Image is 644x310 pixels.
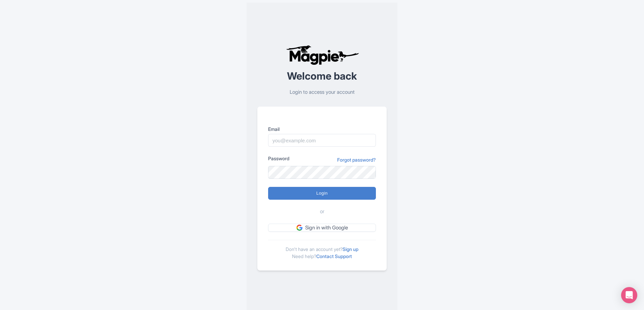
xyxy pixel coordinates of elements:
label: Email [268,125,376,133]
div: Don't have an account yet? Need help? [268,240,376,260]
p: Login to access your account [257,88,387,96]
a: Sign up [343,246,358,252]
img: google.svg [296,225,302,231]
input: Login [268,187,376,200]
img: logo-ab69f6fb50320c5b225c76a69d11143b.png [284,45,360,65]
h2: Welcome back [257,71,387,82]
label: Password [268,155,289,162]
span: or [320,208,324,216]
input: you@example.com [268,134,376,147]
div: Open Intercom Messenger [621,287,637,303]
a: Contact Support [316,253,352,259]
a: Sign in with Google [268,224,376,232]
a: Forgot password? [337,156,376,163]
